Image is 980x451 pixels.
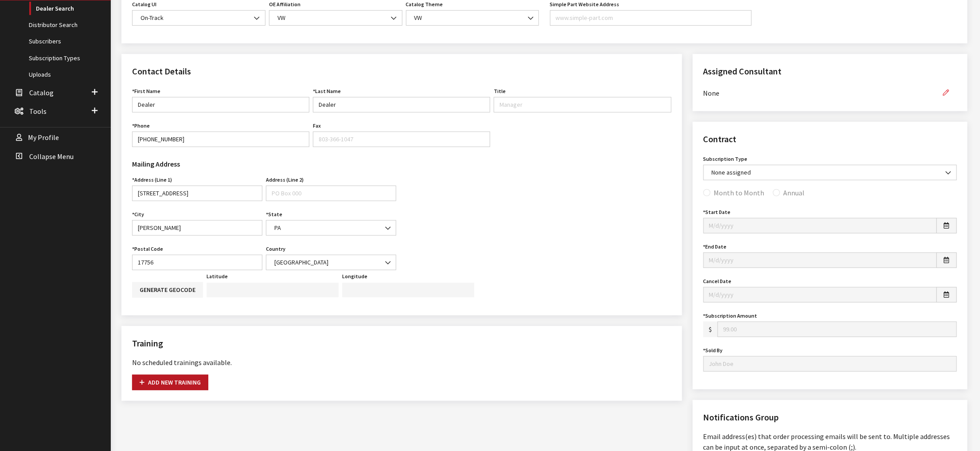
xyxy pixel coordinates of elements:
[269,0,301,8] label: OE Affiliation
[132,375,208,390] button: Add new training
[132,186,262,201] input: 153 South Oakland Avenue
[406,0,443,8] label: Catalog Theme
[132,87,160,95] label: First Name
[412,13,534,23] span: VW
[313,122,321,130] label: Fax
[272,258,390,267] span: United States of America
[703,208,731,216] label: Start Date
[709,168,951,177] span: None assigned
[207,272,228,280] label: Latitude
[937,253,957,268] button: Open date picker
[703,346,723,354] label: Sold By
[132,282,203,298] button: Generate geocode
[132,245,163,253] label: Postal Code
[703,218,937,233] input: M/d/yyyy
[703,132,957,146] h2: Contract
[703,312,757,320] label: Subscription Amount
[132,0,156,8] label: Catalog UI
[714,187,765,198] label: Month to Month
[313,87,341,95] label: Last Name
[703,253,937,268] input: M/d/yyyy
[313,132,490,147] input: 803-366-1047
[550,0,620,8] label: Simple Part Website Address
[266,210,282,218] label: State
[266,220,396,236] span: PA
[140,378,201,386] span: Add new training
[138,13,260,23] span: On-Track
[132,255,262,270] input: 29730
[132,357,672,368] div: No scheduled trainings available.
[718,322,957,337] input: 99.00
[132,122,150,130] label: Phone
[703,165,957,180] span: None assigned
[313,97,490,113] input: Doe
[132,220,262,236] input: Rock Hill
[29,152,74,161] span: Collapse Menu
[494,87,506,95] label: Title
[342,272,367,280] label: Longitude
[703,155,748,163] label: Subscription Type
[703,277,732,285] label: Cancel Date
[550,10,752,26] input: www.simple-part.com
[703,287,937,303] input: M/d/yyyy
[132,337,672,350] h2: Training
[132,65,672,78] h2: Contact Details
[132,210,144,218] label: City
[132,10,265,26] span: On-Track
[936,85,957,101] button: Edit Assigned Consultant
[132,176,172,184] label: Address (Line 1)
[132,132,309,147] input: 888-579-4458
[28,133,59,142] span: My Profile
[275,13,397,23] span: VW
[703,356,957,372] input: John Doe
[266,255,396,270] span: United States of America
[29,107,47,116] span: Tools
[937,287,957,303] button: Open date picker
[494,97,671,113] input: Manager
[29,88,54,97] span: Catalog
[703,322,718,337] span: $
[703,88,936,98] span: None
[784,187,805,198] label: Annual
[703,243,727,251] label: End Date
[272,223,390,233] span: PA
[132,97,309,113] input: John
[269,10,402,26] span: VW
[703,411,957,424] h2: Notifications Group
[132,159,396,169] h3: Mailing Address
[406,10,539,26] span: VW
[703,65,957,78] h2: Assigned Consultant
[266,176,304,184] label: Address (Line 2)
[937,218,957,233] button: Open date picker
[266,186,396,201] input: PO Box 000
[266,245,285,253] label: Country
